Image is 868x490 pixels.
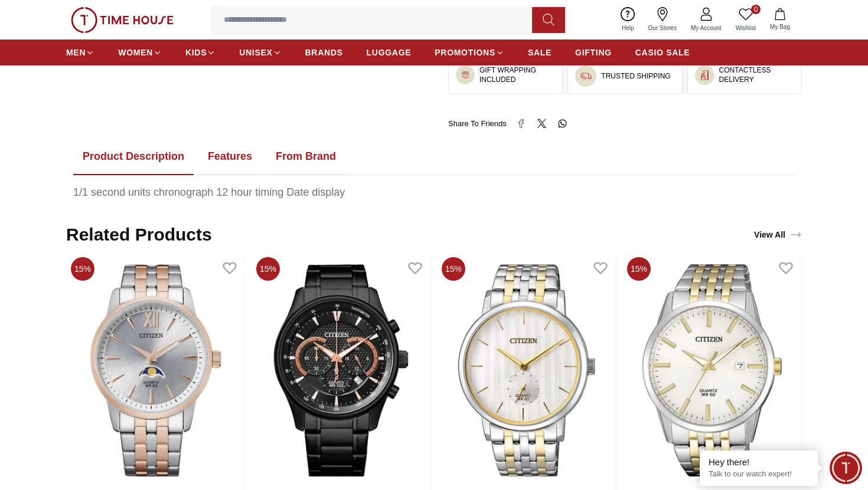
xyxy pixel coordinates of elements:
span: 15% [627,257,651,281]
span: GIFTING [575,47,612,58]
img: ... [461,70,470,80]
p: Talk to our watch expert! [709,469,809,479]
img: QUARTZ MEN - BI5006-81P [622,252,801,488]
span: SALE [528,47,552,58]
a: WOMEN [118,42,162,63]
span: My Account [686,24,726,32]
span: LUGGAGE [367,47,412,58]
a: UNISEX [239,42,281,63]
span: Wishlist [731,24,761,32]
span: PROMOTIONS [435,47,495,58]
img: ... [71,7,174,33]
span: MEN [66,47,86,58]
div: View All [754,229,802,241]
img: ... [580,70,592,82]
span: KIDS [185,47,207,58]
a: View All [752,226,804,243]
span: My Bag [765,22,795,31]
span: 15% [442,257,465,281]
a: GIFTING [575,42,612,63]
span: BRANDS [305,47,343,58]
a: MEN [66,42,94,63]
img: QUARTZ MEN - BE9174-55A [437,252,616,488]
span: UNISEX [239,47,272,58]
button: From Brand [266,139,345,175]
a: LUGGAGE [367,42,412,63]
a: 0Wishlist [729,5,763,35]
a: CASIO SALE [635,42,690,63]
img: QUARTZ MOONPHASE - AK5006-58A [66,252,245,488]
a: SALE [528,42,552,63]
span: 15% [71,257,94,281]
img: QUARTZ CHRONOGRAPH - AN8195-58E [252,252,430,488]
div: 1/1 second units chronograph 12 hour timing Date display [73,185,795,200]
button: Product Description [73,139,194,175]
a: Our Stores [641,5,684,35]
h3: GIFT WRAPPING INCLUDED [479,65,555,84]
div: Hey there! [709,456,809,468]
button: Features [198,139,262,175]
span: CASIO SALE [635,47,690,58]
span: 15% [256,257,280,281]
a: BRANDS [305,42,343,63]
h3: TRUSTED SHIPPING [601,71,670,81]
a: KIDS [185,42,216,63]
span: WOMEN [118,47,153,58]
a: Help [615,5,641,35]
span: Our Stores [644,24,681,32]
span: 0 [751,5,761,14]
img: ... [700,70,710,80]
h2: Related Products [66,224,212,245]
a: PROMOTIONS [435,42,504,63]
div: Chat Widget [830,452,862,484]
h3: CONTACTLESS DELIVERY [719,65,794,84]
button: My Bag [763,6,797,34]
span: Help [617,24,639,32]
span: Share To Friends [448,118,507,130]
